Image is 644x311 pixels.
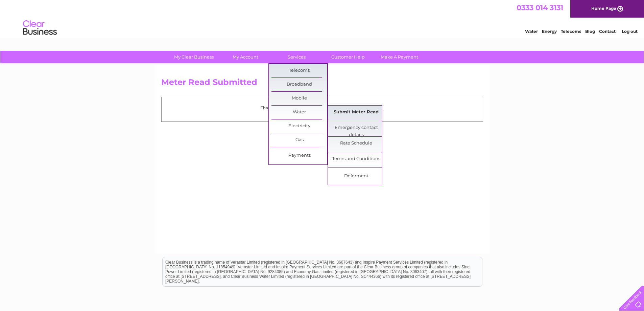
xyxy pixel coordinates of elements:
a: Deferment [328,170,384,183]
a: Rate Schedule [328,137,384,150]
a: Broadband [271,78,327,91]
a: My Clear Business [166,51,222,63]
a: Blog [585,29,595,34]
a: Contact [599,29,616,34]
a: Make A Payment [372,51,427,63]
a: Telecoms [561,29,581,34]
a: Water [525,29,538,34]
a: Emergency contact details [328,121,384,135]
a: My Account [217,51,273,63]
div: Clear Business is a trading name of Verastar Limited (registered in [GEOGRAPHIC_DATA] No. 3667643... [163,4,482,33]
a: Terms and Conditions [328,152,384,166]
a: Payments [271,149,327,162]
a: Energy [542,29,557,34]
a: Water [271,106,327,119]
a: Customer Help [320,51,376,63]
a: Submit Meter Read [328,106,384,119]
p: Thank you for your time, your meter read has been received. [165,105,479,111]
a: Services [269,51,325,63]
a: Telecoms [271,64,327,77]
img: logo.png [23,18,57,38]
a: Electricity [271,119,327,133]
h2: Meter Read Submitted [161,77,483,90]
a: Gas [271,133,327,147]
a: Mobile [271,92,327,105]
a: 0333 014 3131 [517,3,563,12]
a: Log out [622,29,638,34]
